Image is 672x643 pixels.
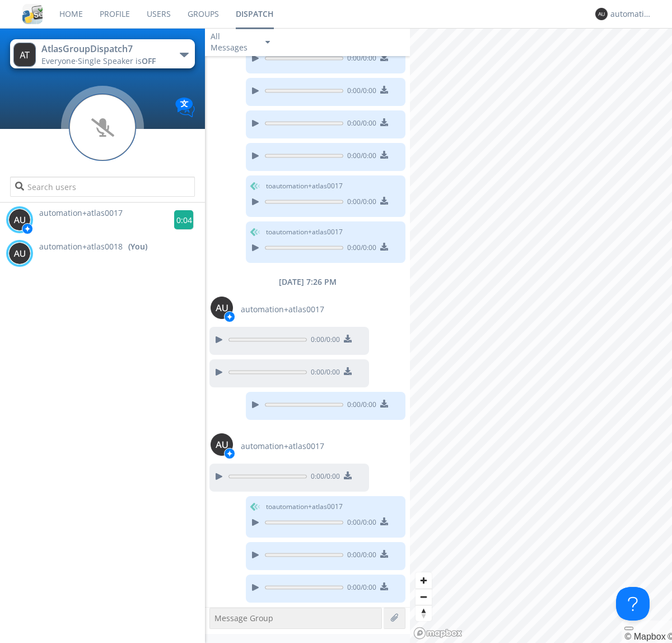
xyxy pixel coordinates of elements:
[10,177,194,197] input: Search users
[610,8,652,20] div: automation+atlas0018
[343,118,376,131] span: 0:00 / 0:00
[343,197,376,209] span: 0:00 / 0:00
[380,517,388,525] img: download media button
[41,55,167,67] div: Everyone ·
[266,502,343,512] span: to automation+atlas0017
[416,605,432,621] span: Reset bearing to north
[307,471,340,484] span: 0:00 / 0:00
[380,197,388,205] img: download media button
[39,207,123,218] span: automation+atlas0017
[343,53,376,66] span: 0:00 / 0:00
[13,43,36,67] img: 373638.png
[205,276,410,288] div: [DATE] 7:26 PM
[595,8,608,20] img: 373638.png
[128,241,147,252] div: (You)
[343,151,376,163] span: 0:00 / 0:00
[211,433,233,456] img: 373638.png
[8,242,31,265] img: 373638.png
[241,441,324,452] span: automation+atlas0017
[10,39,194,68] button: AtlasGroupDispatch7Everyone·Single Speaker isOFF
[416,589,432,605] span: Zoom out
[380,86,388,94] img: download media button
[343,550,376,562] span: 0:00 / 0:00
[343,243,376,255] span: 0:00 / 0:00
[344,335,352,343] img: download media button
[142,55,156,66] span: OFF
[39,241,123,252] span: automation+atlas0018
[416,589,432,605] button: Zoom out
[380,118,388,126] img: download media button
[211,297,233,319] img: 373638.png
[307,335,340,347] span: 0:00 / 0:00
[416,605,432,621] button: Reset bearing to north
[307,367,340,380] span: 0:00 / 0:00
[380,400,388,408] img: download media button
[344,471,352,479] img: download media button
[380,582,388,590] img: download media button
[265,41,270,44] img: caret-down-sm.svg
[413,627,463,640] a: Mapbox logo
[380,53,388,61] img: download media button
[78,55,156,66] span: Single Speaker is
[41,43,167,55] div: AtlasGroupDispatch7
[380,243,388,251] img: download media button
[380,550,388,558] img: download media button
[241,304,324,315] span: automation+atlas0017
[344,367,352,375] img: download media button
[343,517,376,530] span: 0:00 / 0:00
[175,98,195,117] img: Translation enabled
[22,4,43,24] img: cddb5a64eb264b2086981ab96f4c1ba7
[343,582,376,595] span: 0:00 / 0:00
[624,632,665,641] a: Mapbox
[343,400,376,412] span: 0:00 / 0:00
[343,86,376,98] span: 0:00 / 0:00
[266,227,343,237] span: to automation+atlas0017
[624,627,633,630] button: Toggle attribution
[616,587,650,621] iframe: Toggle Customer Support
[266,181,343,191] span: to automation+atlas0017
[416,572,432,589] button: Zoom in
[8,209,31,231] img: 373638.png
[211,31,255,53] div: All Messages
[380,151,388,159] img: download media button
